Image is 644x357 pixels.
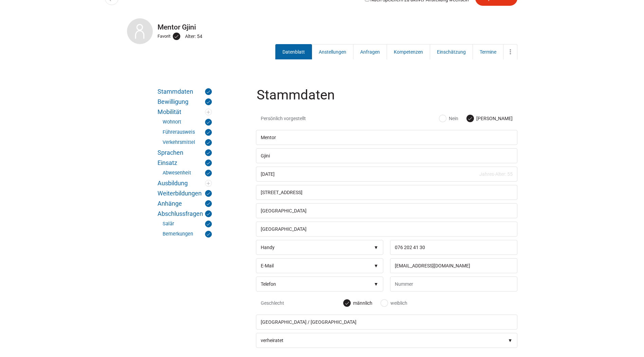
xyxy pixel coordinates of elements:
[158,88,212,95] a: Stammdaten
[158,109,212,115] a: Mobilität
[256,185,517,200] input: Strasse / CO. Adresse
[390,277,517,292] input: Nummer
[467,115,513,122] label: [PERSON_NAME]
[163,231,212,238] a: Bemerkungen
[256,167,517,182] input: Geburtsdatum
[158,210,212,217] a: Abschlussfragen
[256,88,519,110] legend: Stammdaten
[163,170,212,176] a: Abwesenheit
[430,44,473,59] a: Einschätzung
[158,200,212,207] a: Anhänge
[275,44,312,59] a: Datenblatt
[256,148,517,163] input: Nachname
[158,98,212,105] a: Bewilligung
[163,221,212,227] a: Salär
[390,240,517,255] input: Nummer
[158,159,212,166] a: Einsatz
[158,149,212,156] a: Sprachen
[158,180,212,187] a: Ausbildung
[312,44,353,59] a: Anstellungen
[439,115,458,122] label: Nein
[387,44,430,59] a: Kompetenzen
[344,300,372,306] label: männlich
[163,129,212,136] a: Führerausweis
[390,258,517,273] input: Nummer
[353,44,387,59] a: Anfragen
[185,32,204,41] div: Alter: 54
[127,23,517,31] h2: Mentor Gjini
[256,130,517,145] input: Vorname
[261,115,344,122] span: Persönlich vorgestellt
[163,119,212,126] a: Wohnort
[163,139,212,146] a: Verkehrsmittel
[158,190,212,197] a: Weiterbildungen
[381,300,407,306] label: weiblich
[256,222,517,237] input: Land
[256,315,517,330] input: Nationalität
[473,44,503,59] a: Termine
[261,300,344,306] span: Geschlecht
[256,203,517,218] input: PLZ/Ort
